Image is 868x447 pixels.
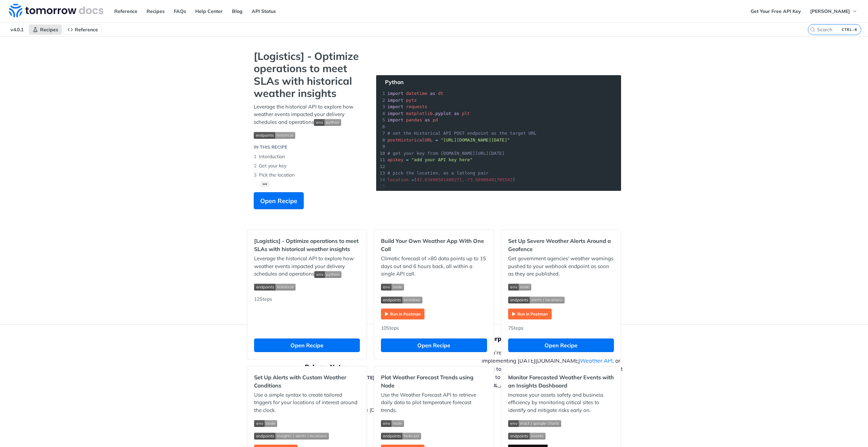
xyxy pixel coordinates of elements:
[40,27,58,33] span: Recipes
[381,373,487,390] h2: Plot Weather Forecast Trends using Node
[381,237,487,253] h2: Build Your Own Weather App With One Call
[254,152,363,161] li: Intorduction
[143,6,168,16] a: Recipes
[254,144,287,151] div: IN THIS RECIPE
[254,50,363,100] strong: [Logistics] - Optimize operations to meet SLAs with historical weather insights
[381,297,422,303] img: endpoint
[228,6,246,16] a: Blog
[508,419,614,427] span: Expand image
[314,119,341,125] span: Expand image
[254,284,296,291] img: endpoint
[810,27,815,32] svg: Search
[7,24,27,35] span: v4.0.1
[381,338,487,352] button: Open Recipe
[381,283,487,291] span: Expand image
[381,420,404,427] img: env
[305,363,482,371] h5: Release Notes
[260,196,297,205] span: Open Recipe
[191,6,227,16] a: Help Center
[508,310,552,317] a: Expand image
[508,420,561,427] img: env
[254,103,363,126] p: Leverage the historical API to explore how weather events impacted your delivery schedules and op...
[314,119,341,126] img: env
[508,432,614,440] span: Expand image
[381,325,487,332] div: 10 Steps
[747,6,805,16] a: Get Your Free API Key
[254,419,360,427] span: Expand image
[381,255,487,278] p: Climatic forecast of >80 data points up to 15 days out and 6 hours back, all within a single API ...
[806,6,861,16] button: [PERSON_NAME]
[314,271,341,278] img: env
[508,325,614,332] div: 7 Steps
[254,192,304,209] button: Open Recipe
[381,284,404,291] img: env
[254,131,363,139] span: Expand image
[111,6,141,16] a: Reference
[508,391,614,414] p: Increase your assets safety and business efficiency by monitoring critical sites to identify and ...
[381,432,487,440] span: Expand image
[508,283,614,291] span: Expand image
[29,24,62,35] a: Recipes
[254,170,363,180] li: Pick the location
[248,6,280,16] a: API Status
[170,6,190,16] a: FAQs
[810,8,850,14] span: [PERSON_NAME]
[254,391,360,414] p: Use a simple syntax to create tailored triggers for your locations of interest around the clock.
[381,309,424,319] img: Run in Postman
[254,373,360,390] h2: Set Up Alerts with Custom Weather Conditions
[254,237,360,253] h2: [Logistics] - Optimize operations to meet SLAs with historical weather insights
[508,309,552,319] img: Run in Postman
[314,270,341,277] span: Expand image
[254,161,363,170] li: Get your key
[508,338,614,352] button: Open Recipe
[381,310,424,317] a: Expand image
[508,297,565,303] img: endpoint
[64,24,102,35] a: Reference
[508,255,614,278] p: Get government agencies' weather warnings pushed to your webhook endpoint as soon as they are pub...
[508,373,614,390] h2: Monitor Forecasted Weather Events with an Insights Dashboard
[508,433,546,440] img: endpoint
[381,391,487,414] p: Use the Weather Forecast API to retrieve daily data to plot temperature forecast trends.
[580,357,613,364] a: Weather API
[840,26,859,33] kbd: CTRL-K
[261,181,269,187] button: •••
[254,132,295,139] img: endpoint
[254,433,329,440] img: endpoint
[381,433,421,440] img: endpoint
[254,432,360,440] span: Expand image
[508,237,614,253] h2: Set Up Severe Weather Alerts Around a Geofence
[254,338,360,352] button: Open Recipe
[9,4,103,17] img: Tomorrow.io Weather API Docs
[254,420,277,427] img: env
[508,284,531,291] img: env
[254,255,360,278] p: Leverage the historical API to explore how weather events impacted your delivery schedules and op...
[254,283,360,291] span: Expand image
[381,296,487,303] span: Expand image
[508,296,614,303] span: Expand image
[75,27,98,33] span: Reference
[381,419,487,427] span: Expand image
[254,296,360,332] div: 12 Steps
